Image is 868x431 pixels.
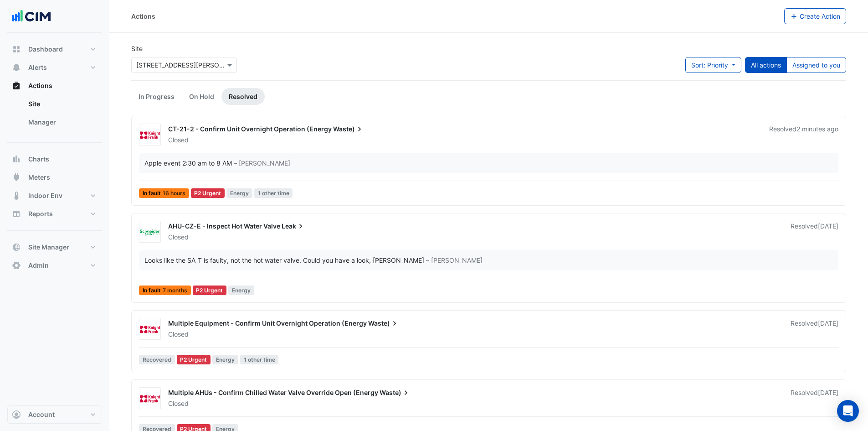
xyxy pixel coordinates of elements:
button: Dashboard [7,40,102,58]
span: Closed [168,233,189,241]
a: Manager [21,113,102,131]
span: Waste) [368,319,399,328]
app-icon: Site Manager [12,243,21,252]
span: Admin [28,261,49,270]
app-icon: Reports [12,209,21,218]
img: Knight Frank Pembroke [139,130,160,140]
app-icon: Indoor Env [12,191,21,200]
span: CT-21-2 - Confirm Unit Overnight Operation (Energy [168,125,332,133]
app-icon: Dashboard [12,45,21,54]
button: Indoor Env [7,187,102,205]
span: Sort: Priority [691,61,728,69]
span: Actions [28,81,52,90]
span: Closed [168,400,189,407]
span: Closed [168,136,189,144]
span: In fault [139,286,191,295]
span: Site Manager [28,243,69,252]
img: Knight Frank Pembroke [139,325,160,334]
span: Thu 05-Jun-2025 14:22 AEST [818,319,838,327]
span: Thu 05-Jun-2025 14:22 AEST [818,389,838,396]
button: Account [7,405,102,424]
span: Indoor Env [28,191,62,200]
span: Waste) [333,125,364,134]
button: Actions [7,77,102,95]
div: Actions [7,95,102,135]
span: Multiple Equipment - Confirm Unit Overnight Operation (Energy [168,319,367,327]
span: 1 other time [240,355,279,364]
div: Looks like the SA_T is faulty, not the hot water valve. Could you have a look, [PERSON_NAME] [144,255,424,265]
span: – [PERSON_NAME] [234,158,290,168]
span: 16 hours [163,191,185,196]
app-icon: Admin [12,261,21,270]
span: In fault [139,188,189,198]
span: – [PERSON_NAME] [426,255,483,265]
span: Closed [168,330,189,338]
button: Sort: Priority [685,57,741,73]
button: Admin [7,256,102,275]
img: Knight Frank Pembroke [139,394,160,403]
div: P2 Urgent [191,188,225,198]
span: Wed 10-Sep-2025 18:46 AEST [796,125,838,133]
div: Actions [131,11,155,21]
span: Energy [212,355,238,364]
span: AHU-CZ-E - Inspect Hot Water Valve [168,222,280,230]
button: Assigned to you [786,57,846,73]
button: All actions [745,57,787,73]
span: Create Action [800,12,840,20]
img: Schneider Electric [139,228,160,237]
span: Fri 06-Jun-2025 14:30 AEST [818,222,838,230]
span: Leak [282,222,305,231]
span: Recovered [139,355,175,364]
span: Reports [28,209,53,218]
img: Company Logo [11,7,52,26]
span: Meters [28,173,50,182]
span: Charts [28,155,49,164]
button: Alerts [7,58,102,77]
span: 1 other time [254,188,293,198]
app-icon: Actions [12,81,21,90]
span: Multiple AHUs - Confirm Chilled Water Valve Override Open (Energy [168,389,378,396]
button: Meters [7,168,102,187]
a: Site [21,95,102,113]
app-icon: Meters [12,173,21,182]
a: Resolved [221,88,265,105]
button: Site Manager [7,238,102,256]
button: Create Action [784,8,847,24]
div: Resolved [791,222,838,242]
span: Energy [228,286,254,295]
div: Resolved [791,319,838,339]
span: Energy [226,188,252,198]
app-icon: Alerts [12,63,21,72]
div: P2 Urgent [193,286,227,295]
div: P2 Urgent [177,355,211,364]
button: Charts [7,150,102,168]
span: Alerts [28,63,47,72]
span: Waste) [380,388,411,397]
div: Apple event 2:30 am to 8 AM [144,158,232,168]
a: On Hold [182,88,221,105]
div: Resolved [769,125,838,145]
span: 7 months [163,288,187,293]
span: Dashboard [28,45,63,54]
app-icon: Charts [12,155,21,164]
div: Resolved [791,388,838,408]
span: Account [28,410,55,419]
label: Site [131,44,143,53]
a: In Progress [131,88,182,105]
button: Reports [7,205,102,223]
div: Open Intercom Messenger [837,400,859,422]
